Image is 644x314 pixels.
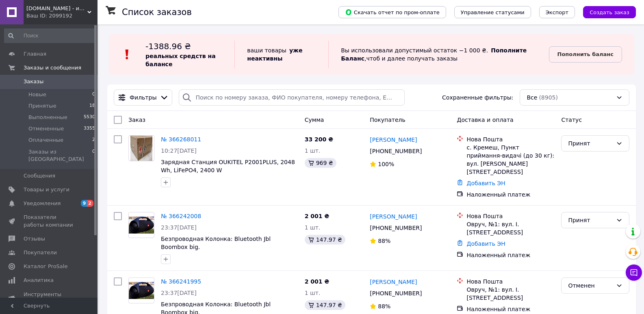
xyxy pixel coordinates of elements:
[305,213,330,219] span: 2 001 ₴
[370,212,417,221] a: [PERSON_NAME]
[129,217,154,234] img: Фото товару
[128,135,154,161] a: Фото товару
[28,102,56,110] span: Принятые
[24,64,81,71] span: Заказы и сообщения
[121,48,133,61] img: :exclamation:
[549,46,622,63] a: Пополнить баланс
[24,172,55,180] span: Сообщения
[466,135,555,143] div: Нова Пошта
[145,53,216,67] b: реальных средств на балансе
[370,225,422,231] span: [PHONE_NUMBER]
[583,6,636,18] button: Создать заказ
[129,282,154,299] img: Фото товару
[305,117,324,123] span: Сумма
[370,278,417,286] a: [PERSON_NAME]
[345,9,440,16] span: Скачать отчет по пром-оплате
[466,251,555,259] div: Наложенный платеж
[128,212,154,238] a: Фото товару
[378,238,390,244] span: 88%
[28,114,67,121] span: Выполненные
[466,277,555,286] div: Нова Пошта
[24,277,54,284] span: Аналитика
[370,136,417,144] a: [PERSON_NAME]
[161,136,201,143] a: № 366268011
[370,290,422,297] span: [PHONE_NUMBER]
[466,240,505,247] a: Добавить ЭН
[24,249,57,256] span: Покупатели
[590,9,629,15] span: Создать заказ
[626,264,642,281] button: Чат с покупателем
[561,117,582,123] span: Статус
[84,114,95,121] span: 5530
[161,236,271,250] a: Безпроводная Колонка: Bluetooth Jbl Boombox big.
[26,5,87,12] span: Persona.net.ua - интернет магазин электроники и аксессуаров
[161,159,295,173] a: Зарядная Станция OUKITEL P2001PLUS, 2048 Wh, LiFePO4, 2400 W
[454,6,531,18] button: Управление статусами
[305,278,330,285] span: 2 001 ₴
[24,235,45,243] span: Отзывы
[568,281,613,290] div: Отменен
[92,91,95,98] span: 0
[466,286,555,302] div: Овруч, №1: вул. І. [STREET_ADDRESS]
[539,6,575,18] button: Экспорт
[26,12,98,19] div: Ваш ID: 2099192
[328,41,549,68] div: Вы использовали допустимый остаток −1 000 ₴. , чтоб и далее получать заказы
[234,41,328,68] div: ваши товары
[128,117,145,123] span: Заказ
[130,93,156,102] span: Фильтры
[442,93,513,102] span: Сохраненные фильтры:
[370,148,422,154] span: [PHONE_NUMBER]
[161,290,197,296] span: 23:37[DATE]
[87,200,93,207] span: 2
[24,291,75,305] span: Инструменты вебмастера и SEO
[305,235,345,245] div: 147.97 ₴
[305,158,336,168] div: 969 ₴
[24,263,67,270] span: Каталог ProSale
[28,125,64,132] span: Отмененные
[466,212,555,220] div: Нова Пошта
[305,300,345,310] div: 147.97 ₴
[305,224,321,231] span: 1 шт.
[305,147,321,154] span: 1 шт.
[81,200,87,207] span: 9
[145,41,191,51] span: -1388.96 ₴
[161,224,197,231] span: 23:37[DATE]
[128,277,154,303] a: Фото товару
[466,191,555,199] div: Наложенный платеж
[568,216,613,225] div: Принят
[466,220,555,236] div: Овруч, №1: вул. І. [STREET_ADDRESS]
[24,50,46,58] span: Главная
[24,186,69,193] span: Товары и услуги
[338,6,446,18] button: Скачать отчет по пром-оплате
[179,89,404,106] input: Поиск по номеру заказа, ФИО покупателя, номеру телефона, Email, номеру накладной
[4,28,96,43] input: Поиск
[130,136,152,161] img: Фото товару
[461,9,525,15] span: Управление статусами
[24,200,61,207] span: Уведомления
[546,9,568,15] span: Экспорт
[378,161,394,167] span: 100%
[161,278,201,285] a: № 366241995
[24,78,43,85] span: Заказы
[92,148,95,163] span: 0
[466,143,555,176] div: с. Кремеш, Пункт приймання-видачі (до 30 кг): вул. [PERSON_NAME][STREET_ADDRESS]
[557,51,614,57] b: Пополнить баланс
[527,93,537,102] span: Все
[28,91,46,98] span: Новые
[84,125,95,132] span: 3355
[24,214,75,228] span: Показатели работы компании
[378,303,390,310] span: 88%
[161,147,197,154] span: 10:27[DATE]
[575,9,636,15] a: Создать заказ
[457,117,513,123] span: Доставка и оплата
[122,7,192,17] h1: Список заказов
[370,117,405,123] span: Покупатель
[28,148,92,163] span: Заказы из [GEOGRAPHIC_DATA]
[305,290,321,296] span: 1 шт.
[92,136,95,144] span: 2
[89,102,95,110] span: 18
[305,136,334,143] span: 33 200 ₴
[568,139,613,148] div: Принят
[28,136,63,144] span: Оплаченные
